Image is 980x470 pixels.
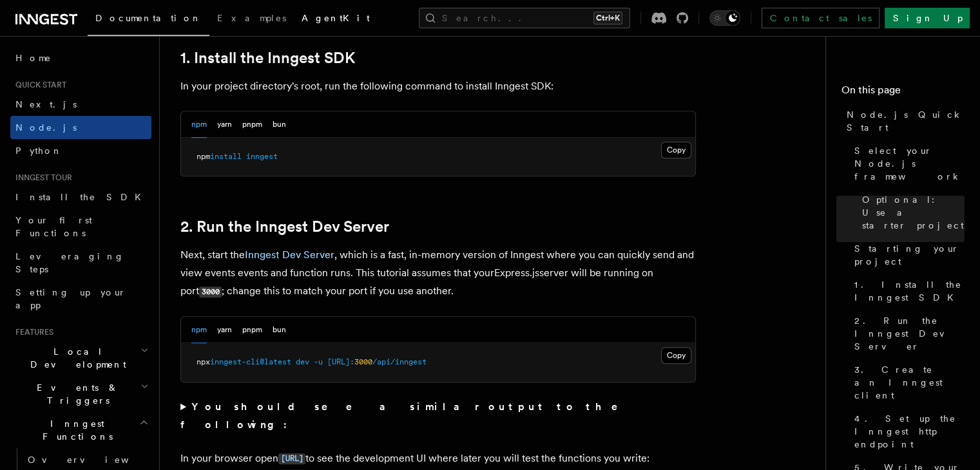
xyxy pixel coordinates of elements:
[857,188,965,237] a: Optional: Use a starter project
[242,111,262,138] button: pnpm
[854,242,965,268] span: Starting your project
[273,317,286,343] button: bun
[854,144,965,183] span: Select your Node.js framework
[210,152,242,161] span: install
[885,8,970,28] a: Sign Up
[593,12,622,24] kbd: Ctrl+K
[197,152,210,161] span: npm
[28,455,160,465] span: Overview
[10,116,151,139] a: Node.js
[15,215,92,238] span: Your first Functions
[10,340,151,376] button: Local Development
[88,4,209,36] a: Documentation
[862,193,965,232] span: Optional: Use a starter project
[278,452,305,464] a: [URL]
[10,173,72,183] span: Inngest tour
[327,357,354,366] span: [URL]:
[847,108,965,134] span: Node.js Quick Start
[709,10,740,26] button: Toggle dark mode
[15,146,62,156] span: Python
[197,357,210,366] span: npx
[10,245,151,281] a: Leveraging Steps
[217,317,232,343] button: yarn
[180,398,696,434] summary: You should see a similar output to the following:
[180,218,389,236] a: 2. Run the Inngest Dev Server
[242,317,262,343] button: pnpm
[661,347,691,364] button: Copy
[191,111,207,138] button: npm
[354,357,372,366] span: 3000
[10,139,151,162] a: Python
[191,317,207,343] button: npm
[10,80,66,90] span: Quick start
[841,103,965,139] a: Node.js Quick Start
[419,8,630,28] button: Search...Ctrl+K
[10,185,151,209] a: Install the SDK
[15,287,126,310] span: Setting up your app
[180,400,636,431] strong: You should see a similar output to the following:
[180,246,696,301] p: Next, start the , which is a fast, in-memory version of Inngest where you can quickly send and vi...
[10,327,53,337] span: Features
[849,358,965,407] a: 3. Create an Inngest client
[10,417,139,443] span: Inngest Functions
[15,251,124,274] span: Leveraging Steps
[95,13,202,23] span: Documentation
[10,93,151,116] a: Next.js
[854,363,965,402] span: 3. Create an Inngest client
[278,453,305,464] code: [URL]
[849,407,965,456] a: 4. Set up the Inngest http endpoint
[209,4,294,35] a: Examples
[180,77,696,95] p: In your project directory's root, run the following command to install Inngest SDK:
[217,13,286,23] span: Examples
[849,237,965,273] a: Starting your project
[10,412,151,448] button: Inngest Functions
[849,273,965,309] a: 1. Install the Inngest SDK
[10,381,140,407] span: Events & Triggers
[849,139,965,188] a: Select your Node.js framework
[180,49,355,67] a: 1. Install the Inngest SDK
[273,111,286,138] button: bun
[294,4,378,35] a: AgentKit
[245,249,334,261] a: Inngest Dev Server
[10,345,140,371] span: Local Development
[10,209,151,245] a: Your first Functions
[302,13,370,23] span: AgentKit
[762,8,879,28] a: Contact sales
[15,99,77,109] span: Next.js
[314,357,323,366] span: -u
[661,142,691,158] button: Copy
[854,314,965,353] span: 2. Run the Inngest Dev Server
[841,82,965,103] h4: On this page
[372,357,427,366] span: /api/inngest
[246,152,278,161] span: inngest
[854,412,965,451] span: 4. Set up the Inngest http endpoint
[210,357,291,366] span: inngest-cli@latest
[10,281,151,317] a: Setting up your app
[849,309,965,358] a: 2. Run the Inngest Dev Server
[180,449,696,468] p: In your browser open to see the development UI where later you will test the functions you write:
[10,376,151,412] button: Events & Triggers
[217,111,232,138] button: yarn
[15,192,149,202] span: Install the SDK
[296,357,309,366] span: dev
[854,278,965,304] span: 1. Install the Inngest SDK
[199,287,222,297] code: 3000
[15,122,77,133] span: Node.js
[15,52,52,64] span: Home
[10,46,151,70] a: Home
